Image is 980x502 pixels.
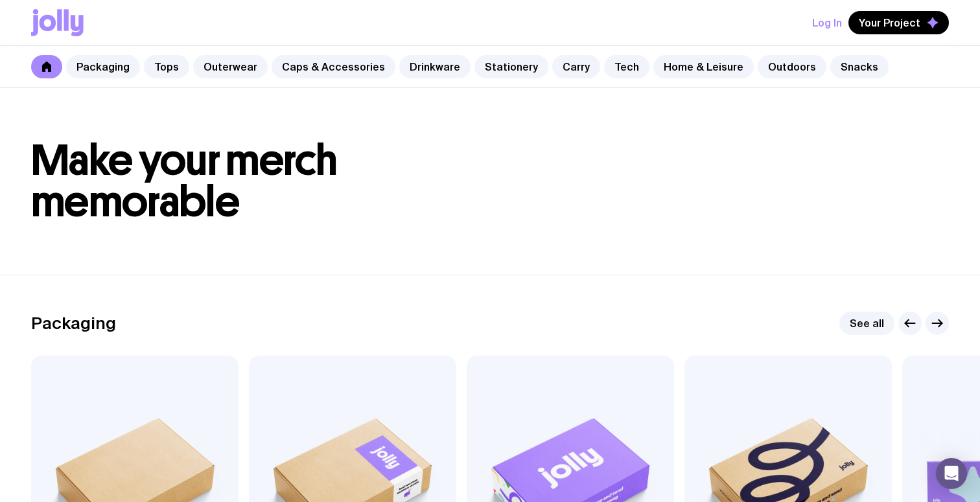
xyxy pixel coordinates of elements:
div: Open Intercom Messenger [936,458,967,489]
button: Log In [812,11,842,34]
a: See all [839,312,894,335]
a: Outerwear [193,55,268,78]
a: Snacks [830,55,889,78]
a: Tech [604,55,649,78]
a: Caps & Accessories [272,55,395,78]
a: Drinkware [399,55,471,78]
a: Stationery [474,55,548,78]
a: Carry [552,55,600,78]
button: Your Project [848,11,949,34]
a: Tops [144,55,189,78]
h2: Packaging [31,314,116,333]
a: Packaging [66,55,140,78]
a: Home & Leisure [653,55,754,78]
a: Outdoors [758,55,826,78]
span: Your Project [859,16,920,29]
span: Make your merch memorable [31,135,338,227]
